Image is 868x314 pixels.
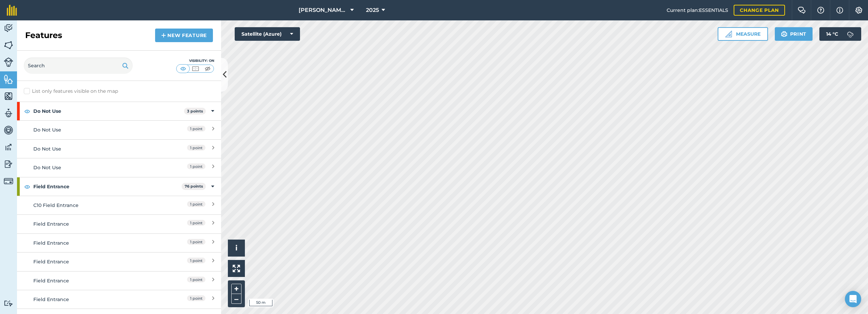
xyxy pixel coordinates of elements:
[17,290,221,309] a: Field Entrance1 point
[4,159,13,169] img: svg+xml;base64,PD94bWwgdmVyc2lvbj0iMS4wIiBlbmNvZGluZz0idXRmLTgiPz4KPCEtLSBHZW5lcmF0b3I6IEFkb2JlIE...
[187,239,205,245] span: 1 point
[24,88,118,95] label: List only features visible on the map
[33,296,154,303] div: Field Entrance
[33,164,154,171] div: Do Not Use
[33,202,154,209] div: C10 Field Entrance
[187,277,205,282] span: 1 point
[734,5,785,16] a: Change plan
[187,145,205,151] span: 1 point
[844,27,857,41] img: svg+xml;base64,PD94bWwgdmVyc2lvbj0iMS4wIiBlbmNvZGluZz0idXRmLTgiPz4KPCEtLSBHZW5lcmF0b3I6IEFkb2JlIE...
[817,7,825,14] img: A question mark icon
[17,177,221,196] div: Field Entrance76 points
[725,31,732,37] img: Ruler icon
[233,265,240,272] img: Four arrows, one pointing top left, one top right, one bottom right and the last bottom left
[4,108,13,118] img: svg+xml;base64,PD94bWwgdmVyc2lvbj0iMS4wIiBlbmNvZGluZz0idXRmLTgiPz4KPCEtLSBHZW5lcmF0b3I6IEFkb2JlIE...
[17,233,221,252] a: Field Entrance1 point
[17,252,221,271] a: Field Entrance1 point
[4,57,13,67] img: svg+xml;base64,PD94bWwgdmVyc2lvbj0iMS4wIiBlbmNvZGluZz0idXRmLTgiPz4KPCEtLSBHZW5lcmF0b3I6IEFkb2JlIE...
[4,300,13,307] img: svg+xml;base64,PD94bWwgdmVyc2lvbj0iMS4wIiBlbmNvZGluZz0idXRmLTgiPz4KPCEtLSBHZW5lcmF0b3I6IEFkb2JlIE...
[836,6,843,14] img: svg+xml;base64,PHN2ZyB4bWxucz0iaHR0cDovL3d3dy53My5vcmcvMjAwMC9zdmciIHdpZHRoPSIxNyIgaGVpZ2h0PSIxNy...
[4,23,13,33] img: svg+xml;base64,PD94bWwgdmVyc2lvbj0iMS4wIiBlbmNvZGluZz0idXRmLTgiPz4KPCEtLSBHZW5lcmF0b3I6IEFkb2JlIE...
[25,30,62,41] h2: Features
[4,74,13,84] img: svg+xml;base64,PHN2ZyB4bWxucz0iaHR0cDovL3d3dy53My5vcmcvMjAwMC9zdmciIHdpZHRoPSI1NiIgaGVpZ2h0PSI2MC...
[17,102,221,120] div: Do Not Use3 points
[33,177,182,196] strong: Field Entrance
[17,271,221,290] a: Field Entrance1 point
[17,139,221,158] a: Do Not Use1 point
[24,182,30,191] img: svg+xml;base64,PHN2ZyB4bWxucz0iaHR0cDovL3d3dy53My5vcmcvMjAwMC9zdmciIHdpZHRoPSIxOCIgaGVpZ2h0PSIyNC...
[4,91,13,101] img: svg+xml;base64,PHN2ZyB4bWxucz0iaHR0cDovL3d3dy53My5vcmcvMjAwMC9zdmciIHdpZHRoPSI1NiIgaGVpZ2h0PSI2MC...
[122,62,129,70] img: svg+xml;base64,PHN2ZyB4bWxucz0iaHR0cDovL3d3dy53My5vcmcvMjAwMC9zdmciIHdpZHRoPSIxOSIgaGVpZ2h0PSIyNC...
[798,7,806,14] img: Two speech bubbles overlapping with the left bubble in the forefront
[33,220,154,228] div: Field Entrance
[17,214,221,233] a: Field Entrance1 point
[33,258,154,265] div: Field Entrance
[176,58,214,64] div: Visibility: On
[775,27,813,41] button: Print
[366,6,379,14] span: 2025
[235,244,237,252] span: i
[299,6,348,14] span: [PERSON_NAME] Farm Life
[819,27,861,41] button: 14 °C
[179,65,187,72] img: svg+xml;base64,PHN2ZyB4bWxucz0iaHR0cDovL3d3dy53My5vcmcvMjAwMC9zdmciIHdpZHRoPSI1MCIgaGVpZ2h0PSI0MC...
[235,27,300,41] button: Satellite (Azure)
[203,65,212,72] img: svg+xml;base64,PHN2ZyB4bWxucz0iaHR0cDovL3d3dy53My5vcmcvMjAwMC9zdmciIHdpZHRoPSI1MCIgaGVpZ2h0PSI0MC...
[187,201,205,207] span: 1 point
[855,7,863,14] img: A cog icon
[17,158,221,177] a: Do Not Use1 point
[187,295,205,301] span: 1 point
[33,126,154,134] div: Do Not Use
[845,291,861,307] div: Open Intercom Messenger
[187,220,205,226] span: 1 point
[4,176,13,186] img: svg+xml;base64,PD94bWwgdmVyc2lvbj0iMS4wIiBlbmNvZGluZz0idXRmLTgiPz4KPCEtLSBHZW5lcmF0b3I6IEFkb2JlIE...
[33,277,154,284] div: Field Entrance
[33,145,154,153] div: Do Not Use
[187,258,205,263] span: 1 point
[187,109,203,114] strong: 3 points
[185,184,203,189] strong: 76 points
[33,239,154,247] div: Field Entrance
[33,102,184,120] strong: Do Not Use
[228,240,245,257] button: i
[24,57,133,74] input: Search
[667,6,728,14] span: Current plan : ESSENTIALS
[231,294,241,304] button: –
[718,27,768,41] button: Measure
[191,65,200,72] img: svg+xml;base64,PHN2ZyB4bWxucz0iaHR0cDovL3d3dy53My5vcmcvMjAwMC9zdmciIHdpZHRoPSI1MCIgaGVpZ2h0PSI0MC...
[231,284,241,294] button: +
[826,27,838,41] span: 14 ° C
[24,107,30,115] img: svg+xml;base64,PHN2ZyB4bWxucz0iaHR0cDovL3d3dy53My5vcmcvMjAwMC9zdmciIHdpZHRoPSIxOCIgaGVpZ2h0PSIyNC...
[4,142,13,152] img: svg+xml;base64,PD94bWwgdmVyc2lvbj0iMS4wIiBlbmNvZGluZz0idXRmLTgiPz4KPCEtLSBHZW5lcmF0b3I6IEFkb2JlIE...
[4,125,13,135] img: svg+xml;base64,PD94bWwgdmVyc2lvbj0iMS4wIiBlbmNvZGluZz0idXRmLTgiPz4KPCEtLSBHZW5lcmF0b3I6IEFkb2JlIE...
[781,30,787,38] img: svg+xml;base64,PHN2ZyB4bWxucz0iaHR0cDovL3d3dy53My5vcmcvMjAwMC9zdmciIHdpZHRoPSIxOSIgaGVpZ2h0PSIyNC...
[161,31,166,39] img: svg+xml;base64,PHN2ZyB4bWxucz0iaHR0cDovL3d3dy53My5vcmcvMjAwMC9zdmciIHdpZHRoPSIxNCIgaGVpZ2h0PSIyNC...
[187,163,205,169] span: 1 point
[7,5,17,16] img: fieldmargin Logo
[187,126,205,132] span: 1 point
[155,29,213,42] a: New feature
[4,40,13,50] img: svg+xml;base64,PHN2ZyB4bWxucz0iaHR0cDovL3d3dy53My5vcmcvMjAwMC9zdmciIHdpZHRoPSI1NiIgaGVpZ2h0PSI2MC...
[17,196,221,214] a: C10 Field Entrance1 point
[17,120,221,139] a: Do Not Use1 point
